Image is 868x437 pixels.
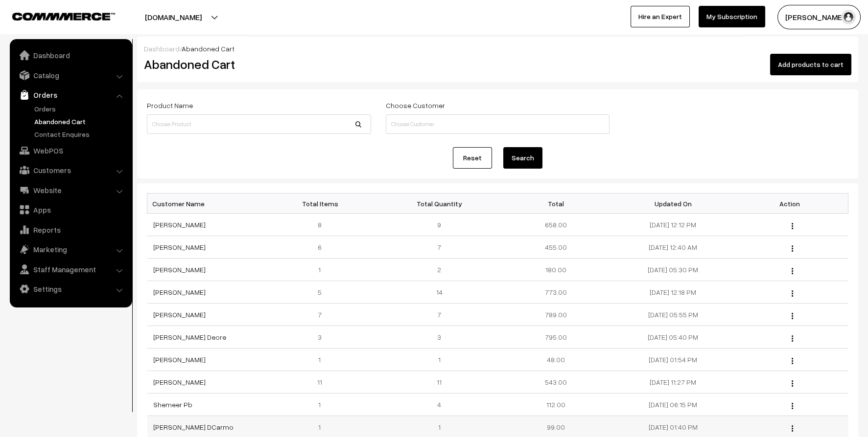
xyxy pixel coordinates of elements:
td: 1 [264,393,381,416]
a: COMMMERCE [12,10,98,22]
button: [PERSON_NAME]… [777,5,861,29]
button: Add products to cart [770,54,851,75]
td: 543.00 [497,371,614,393]
img: Menu [792,223,793,229]
div: / [144,44,851,54]
a: [PERSON_NAME] [153,220,206,229]
td: 455.00 [497,236,614,259]
td: 4 [381,393,498,416]
a: Dashboard [12,46,129,64]
td: 9 [381,214,498,236]
td: 6 [264,236,381,259]
td: [DATE] 12:40 AM [614,236,731,259]
img: Menu [792,268,793,274]
img: Menu [792,425,793,432]
td: 7 [264,304,381,326]
a: Reset [453,147,492,169]
img: Menu [792,358,793,364]
img: Menu [792,380,793,387]
td: 48.00 [497,349,614,371]
a: Hire an Expert [631,6,690,27]
a: Shemeer Pb [153,400,192,409]
a: Catalog [12,66,129,84]
th: Updated On [614,194,731,214]
a: My Subscription [699,6,765,27]
td: 1 [264,259,381,281]
span: Abandoned Cart [182,44,235,53]
td: 789.00 [497,304,614,326]
th: Total Items [264,194,381,214]
img: user [841,10,856,24]
a: Contact Enquires [32,129,129,139]
td: [DATE] 12:18 PM [614,281,731,304]
a: Orders [12,86,129,104]
a: Settings [12,280,129,298]
a: WebPOS [12,142,129,159]
td: 3 [264,326,381,349]
a: Abandoned Cart [32,116,129,127]
td: 2 [381,259,498,281]
button: Search [503,147,542,169]
a: [PERSON_NAME] [153,310,206,319]
img: COMMMERCE [12,13,115,20]
td: 658.00 [497,214,614,236]
td: 11 [264,371,381,393]
td: 112.00 [497,393,614,416]
a: [PERSON_NAME] DCarmo [153,423,234,431]
img: Menu [792,245,793,252]
input: Choose Customer [386,114,610,134]
td: 1 [264,349,381,371]
label: Choose Customer [386,100,445,110]
td: 773.00 [497,281,614,304]
td: [DATE] 05:55 PM [614,304,731,326]
td: 8 [264,214,381,236]
img: Menu [792,313,793,319]
td: [DATE] 11:27 PM [614,371,731,393]
td: [DATE] 05:40 PM [614,326,731,349]
a: Orders [32,104,129,114]
td: [DATE] 06:15 PM [614,393,731,416]
td: [DATE] 05:30 PM [614,259,731,281]
a: Marketing [12,240,129,258]
a: [PERSON_NAME] Deore [153,333,226,341]
td: 11 [381,371,498,393]
img: Menu [792,335,793,342]
a: Customers [12,161,129,179]
a: Apps [12,201,129,218]
td: 7 [381,236,498,259]
td: 3 [381,326,498,349]
td: [DATE] 12:12 PM [614,214,731,236]
td: 14 [381,281,498,304]
td: 795.00 [497,326,614,349]
td: 7 [381,304,498,326]
a: [PERSON_NAME] [153,288,206,296]
a: Dashboard [144,44,180,53]
a: Reports [12,221,129,239]
th: Action [731,194,848,214]
button: [DOMAIN_NAME] [111,5,236,29]
a: [PERSON_NAME] [153,355,206,364]
input: Choose Product [147,114,371,134]
td: 5 [264,281,381,304]
td: [DATE] 01:54 PM [614,349,731,371]
th: Total [497,194,614,214]
td: 1 [381,349,498,371]
td: 180.00 [497,259,614,281]
img: Menu [792,290,793,297]
img: Menu [792,403,793,409]
a: [PERSON_NAME] [153,378,206,386]
th: Total Quantity [381,194,498,214]
th: Customer Name [147,194,264,214]
label: Product Name [147,100,193,110]
a: [PERSON_NAME] [153,243,206,251]
h2: Abandoned Cart [144,57,370,72]
a: Website [12,181,129,199]
a: Staff Management [12,261,129,278]
a: [PERSON_NAME] [153,265,206,274]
